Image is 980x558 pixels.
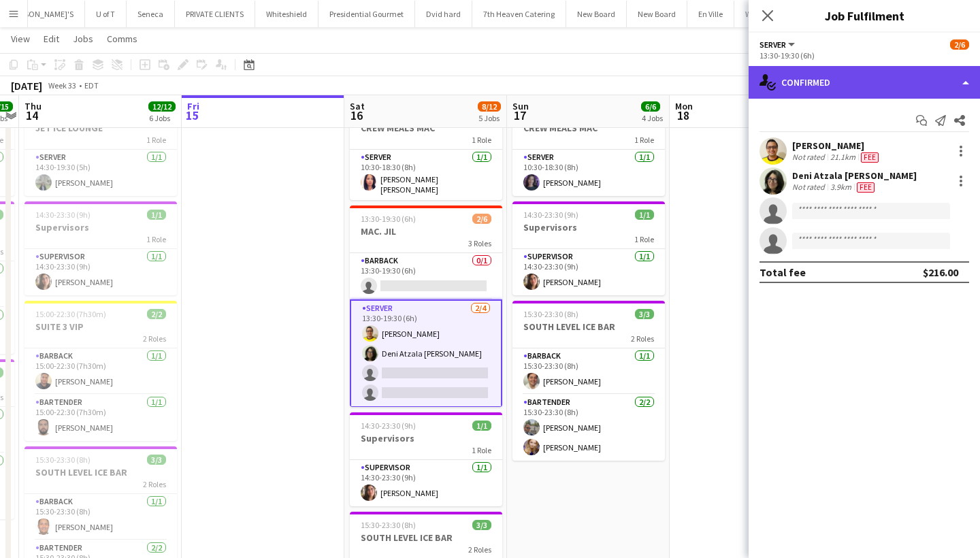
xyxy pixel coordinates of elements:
span: 1 Role [634,135,654,145]
a: Jobs [67,30,99,48]
app-card-role: SERVER1/114:30-19:30 (5h)[PERSON_NAME] [24,150,177,196]
button: Willow Springs Winery [734,1,831,27]
h3: SUITE 3 VIP [24,321,177,333]
div: Crew has different fees then in role [858,152,881,163]
button: U of T [85,1,127,27]
span: Jobs [73,33,93,45]
span: 8/12 [478,101,501,112]
span: 1/1 [472,421,491,431]
app-card-role: BARBACK1/115:30-23:30 (8h)[PERSON_NAME] [24,494,177,540]
span: 1/1 [635,210,654,220]
button: Dvid hard [415,1,472,27]
h3: JET ICE LOUNGE [24,122,177,134]
span: 1 Role [146,234,166,244]
button: PRIVATE CLIENTS [175,1,255,27]
span: 3/3 [472,520,491,530]
div: Crew has different fees then in role [854,182,877,193]
span: Fri [187,100,199,112]
span: Fee [857,182,875,193]
h3: SOUTH LEVEL ICE BAR [512,321,665,333]
span: View [11,33,30,45]
app-card-role: BARBACK1/115:30-23:30 (8h)[PERSON_NAME] [512,348,665,395]
span: Sat [350,100,365,112]
app-job-card: 14:30-23:30 (9h)1/1Supervisors1 RoleSUPERVISOR1/114:30-23:30 (9h)[PERSON_NAME] [350,412,502,506]
a: Edit [38,30,65,48]
button: SERVER [759,39,797,50]
span: Week 33 [45,80,79,91]
span: 2 Roles [631,333,654,344]
div: EDT [84,80,99,91]
span: 15:00-22:30 (7h30m) [35,309,106,319]
div: Confirmed [749,66,980,99]
h3: Supervisors [350,432,502,444]
h3: CREW MEALS MAC [512,122,665,134]
h3: MAC. JIL [350,225,502,237]
span: 18 [673,108,693,123]
app-card-role: SERVER2/413:30-19:30 (6h)[PERSON_NAME]Deni Atzala [PERSON_NAME] [350,299,502,408]
span: Thu [24,100,42,112]
span: 1 Role [472,445,491,455]
button: Presidential Gourmet [318,1,415,27]
app-card-role: BARTENDER2/215:30-23:30 (8h)[PERSON_NAME][PERSON_NAME] [512,395,665,461]
span: 3 Roles [468,238,491,248]
div: Not rated [792,152,828,163]
button: 7th Heaven Catering [472,1,566,27]
span: 17 [510,108,529,123]
div: 4 Jobs [642,113,663,123]
span: 14:30-23:30 (9h) [361,421,416,431]
h3: Supervisors [512,221,665,233]
span: 2 Roles [468,544,491,555]
span: 14:30-23:30 (9h) [523,210,578,220]
div: 6 Jobs [149,113,175,123]
span: 2/2 [147,309,166,319]
h3: SOUTH LEVEL ICE BAR [350,531,502,544]
span: 1 Role [634,234,654,244]
app-card-role: BARBACK1/115:00-22:30 (7h30m)[PERSON_NAME] [24,348,177,395]
div: Total fee [759,265,806,279]
span: 2/6 [472,214,491,224]
span: 2/6 [950,39,969,50]
app-job-card: 15:00-22:30 (7h30m)2/2SUITE 3 VIP2 RolesBARBACK1/115:00-22:30 (7h30m)[PERSON_NAME]BARTENDER1/115:... [24,301,177,441]
span: 2 Roles [143,479,166,489]
span: SERVER [759,39,786,50]
span: Mon [675,100,693,112]
button: En Ville [687,1,734,27]
span: 15:30-23:30 (8h) [361,520,416,530]
span: Fee [861,152,879,163]
span: 3/3 [635,309,654,319]
span: 1 Role [146,135,166,145]
app-job-card: 10:30-18:30 (8h)1/1CREW MEALS MAC1 RoleSERVER1/110:30-18:30 (8h)[PERSON_NAME] [PERSON_NAME] [350,102,502,200]
div: 15:30-23:30 (8h)3/3SOUTH LEVEL ICE BAR2 RolesBARBACK1/115:30-23:30 (8h)[PERSON_NAME]BARTENDER2/21... [512,301,665,461]
button: Whiteshield [255,1,318,27]
h3: Job Fulfilment [749,7,980,24]
span: 16 [348,108,365,123]
span: Edit [44,33,59,45]
div: Deni Atzala [PERSON_NAME] [792,169,917,182]
span: 6/6 [641,101,660,112]
app-card-role: SERVER1/110:30-18:30 (8h)[PERSON_NAME] [512,150,665,196]
app-job-card: 14:30-19:30 (5h)1/1JET ICE LOUNGE1 RoleSERVER1/114:30-19:30 (5h)[PERSON_NAME] [24,102,177,196]
button: New Board [627,1,687,27]
h3: SOUTH LEVEL ICE BAR [24,466,177,478]
div: [PERSON_NAME] [792,139,881,152]
app-card-role: BARBACK0/113:30-19:30 (6h) [350,253,502,299]
app-job-card: 14:30-23:30 (9h)1/1Supervisors1 RoleSUPERVISOR1/114:30-23:30 (9h)[PERSON_NAME] [24,201,177,295]
app-job-card: 10:30-18:30 (8h)1/1CREW MEALS MAC1 RoleSERVER1/110:30-18:30 (8h)[PERSON_NAME] [512,102,665,196]
div: 21.1km [828,152,858,163]
a: View [5,30,35,48]
div: 3.9km [828,182,854,193]
app-job-card: 14:30-23:30 (9h)1/1Supervisors1 RoleSUPERVISOR1/114:30-23:30 (9h)[PERSON_NAME] [512,201,665,295]
div: 5 Jobs [478,113,500,123]
span: 14:30-23:30 (9h) [35,210,91,220]
a: Comms [101,30,143,48]
app-card-role: SUPERVISOR1/114:30-23:30 (9h)[PERSON_NAME] [24,249,177,295]
span: Comms [107,33,137,45]
app-job-card: 13:30-19:30 (6h)2/6MAC. JIL3 RolesBARTENDER0/113:30-19:00 (5h30m) BARBACK0/113:30-19:30 (6h) SERV... [350,206,502,407]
